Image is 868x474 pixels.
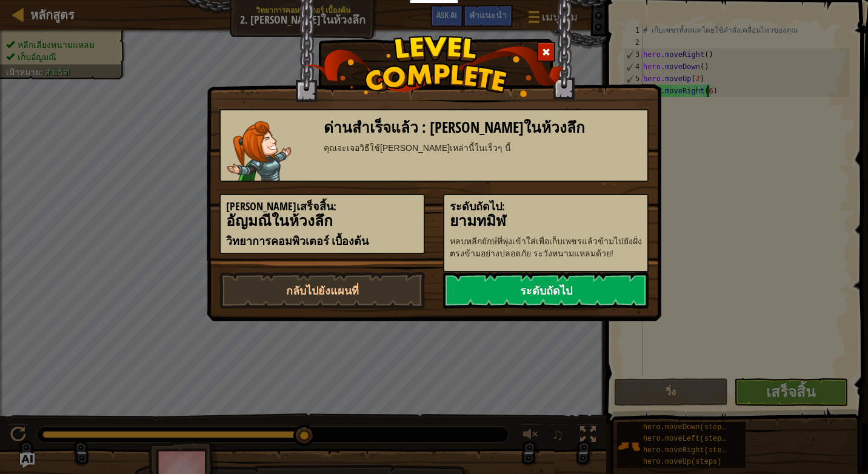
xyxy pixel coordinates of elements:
[450,235,642,259] p: หลบหลีกยักษ์ที่พุ่งเข้าใส่เพื่อเก็บเพชรแล้วข้ามไปยังฝั่งตรงข้ามอย่างปลอดภัย ระวังหนามแหลมด้วย!
[450,201,642,213] h5: ระดับถัดไป:
[304,36,564,97] img: level_complete.png
[443,272,649,309] a: ระดับถัดไป
[226,213,418,229] h3: อัญมณีในห้วงลึก
[219,272,425,309] a: กลับไปยังแผนที่
[226,201,418,213] h5: [PERSON_NAME]เสร็จสิ้น:
[226,235,418,247] h5: วิทยาการคอมพิวเตอร์ เบื้องต้น
[324,142,642,154] div: คุณจะเจอวิธีใช้[PERSON_NAME]เหล่านี้ในเร็วๆ นี้
[324,119,642,136] h3: ด่านสำเร็จแล้ว : [PERSON_NAME]ในห้วงลึก
[450,213,642,229] h3: ยามทมิฬ
[227,121,292,181] img: captain.png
